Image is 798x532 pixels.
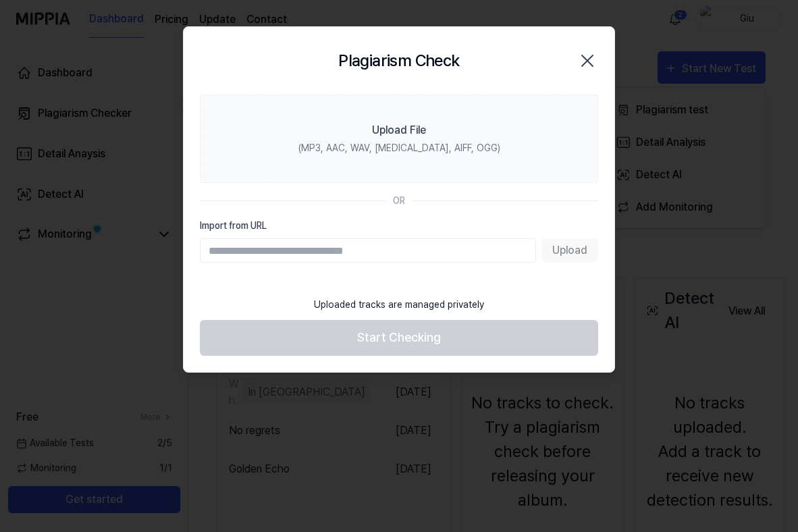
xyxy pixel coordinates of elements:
[393,194,405,208] div: OR
[306,290,492,320] div: Uploaded tracks are managed privately
[298,141,500,155] div: (MP3, AAC, WAV, [MEDICAL_DATA], AIFF, OGG)
[200,219,598,233] label: Import from URL
[372,122,426,138] div: Upload File
[338,49,459,73] h2: Plagiarism Check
